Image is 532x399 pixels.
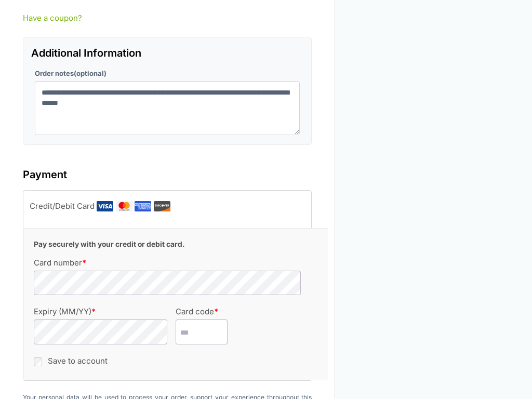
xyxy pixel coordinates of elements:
label: Card number [34,259,290,267]
img: Amex [135,201,151,211]
img: Mastercard [116,201,132,211]
label: Card code [176,308,303,315]
label: Save to account [48,356,108,366]
h3: Payment [23,167,312,182]
label: Order notes [35,70,300,77]
img: Visa [97,201,113,211]
a: Have a coupon? [23,12,312,24]
h3: Additional Information [31,45,304,61]
img: Discover [154,201,170,212]
span: (optional) [74,69,107,77]
b: Pay securely with your credit or debit card. [34,240,185,248]
label: Credit/Debit Card [30,198,293,214]
label: Expiry (MM/YY) [34,308,162,315]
